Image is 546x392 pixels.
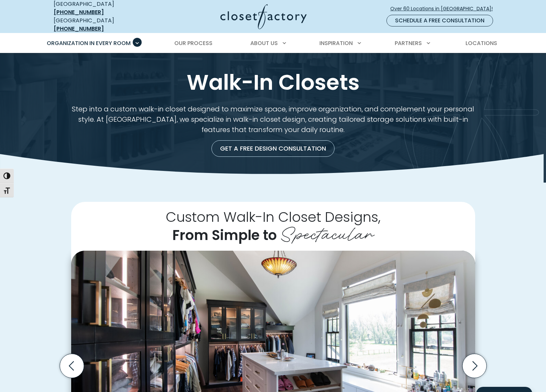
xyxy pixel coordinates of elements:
span: Organization in Every Room [47,39,131,47]
nav: Primary Menu [42,34,504,53]
span: Partners [395,39,422,47]
span: Custom Walk-In Closet Designs, [166,207,381,227]
button: Previous slide [57,351,87,381]
span: Inspiration [319,39,353,47]
span: Spectacular [280,218,374,246]
span: Over 60 Locations in [GEOGRAPHIC_DATA]! [390,5,498,12]
button: Next slide [460,351,489,381]
p: Step into a custom walk-in closet designed to maximize space, improve organization, and complemen... [71,104,475,135]
a: Over 60 Locations in [GEOGRAPHIC_DATA]! [390,3,499,15]
span: Our Process [174,39,212,47]
a: Schedule a Free Consultation [386,15,493,26]
span: Locations [466,39,497,47]
a: Get a Free Design Consultation [211,140,335,157]
div: [GEOGRAPHIC_DATA] [54,17,153,33]
span: About Us [250,39,278,47]
a: [PHONE_NUMBER] [54,8,104,16]
img: Closet Factory Logo [220,4,307,29]
span: From Simple to [172,226,277,245]
h1: Walk-In Closets [52,69,494,96]
a: [PHONE_NUMBER] [54,25,104,33]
